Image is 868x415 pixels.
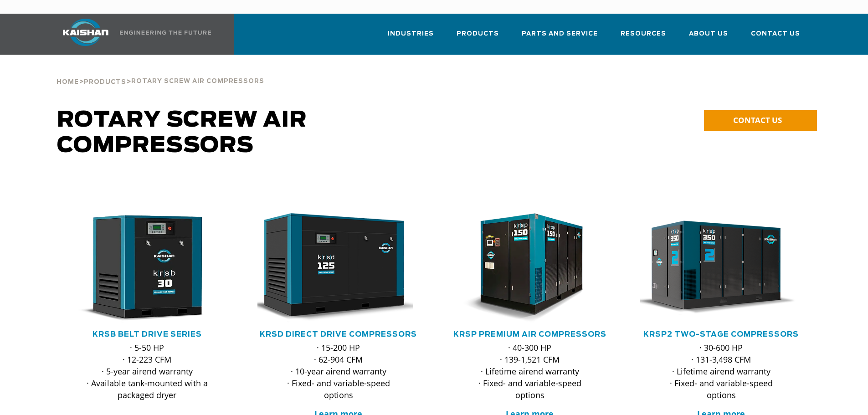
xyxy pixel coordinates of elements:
span: Home [56,79,79,85]
img: krsd125 [251,213,413,323]
span: Resources [621,29,666,39]
div: krsp150 [449,213,611,323]
div: > > [56,55,264,89]
a: KRSP2 Two-Stage Compressors [643,331,799,338]
div: krsd125 [257,213,420,323]
a: KRSB Belt Drive Series [92,331,202,338]
span: Products [84,79,126,85]
span: About Us [689,29,728,39]
a: KRSD Direct Drive Compressors [260,331,417,338]
span: CONTACT US [733,115,782,125]
img: krsb30 [59,213,221,323]
a: Home [56,77,79,86]
span: Rotary Screw Air Compressors [131,78,264,84]
span: Products [457,29,499,39]
a: Resources [621,22,666,53]
a: Products [457,22,499,53]
img: krsp350 [633,213,796,323]
a: About Us [689,22,728,53]
a: Industries [388,22,434,53]
p: · 15-200 HP · 62-904 CFM · 10-year airend warranty · Fixed- and variable-speed options [276,342,401,401]
div: krsb30 [66,213,228,323]
p: · 30-600 HP · 131-3,498 CFM · Lifetime airend warranty · Fixed- and variable-speed options [658,342,784,401]
a: KRSP Premium Air Compressors [453,331,606,338]
span: Rotary Screw Air Compressors [57,109,307,157]
span: Parts and Service [522,29,598,39]
a: Products [84,77,126,86]
p: · 40-300 HP · 139-1,521 CFM · Lifetime airend warranty · Fixed- and variable-speed options [467,342,593,401]
a: Contact Us [751,22,800,53]
img: krsp150 [442,213,604,323]
img: kaishan logo [51,19,120,46]
a: CONTACT US [704,110,817,131]
span: Contact Us [751,29,800,39]
a: Kaishan USA [51,14,213,55]
span: Industries [388,29,434,39]
img: Engineering the future [120,31,211,35]
div: krsp350 [640,213,802,323]
a: Parts and Service [522,22,598,53]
